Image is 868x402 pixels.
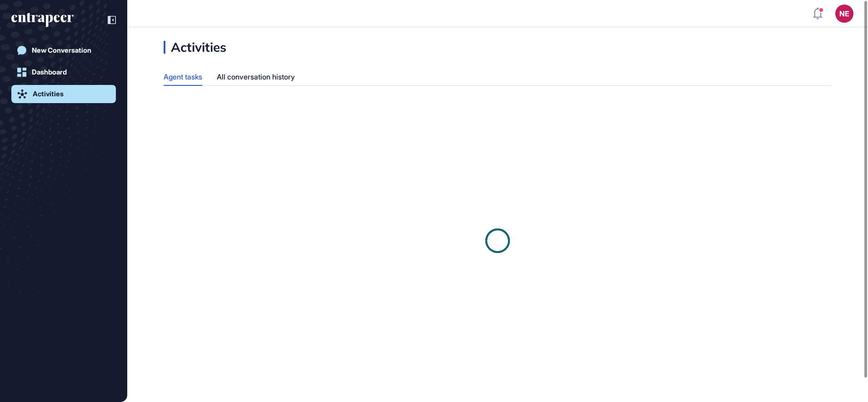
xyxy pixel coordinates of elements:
[11,41,116,60] a: New Conversation
[33,90,64,98] div: Activities
[835,5,853,23] button: NE
[32,68,67,76] div: Dashboard
[217,68,295,86] div: All conversation history
[11,13,74,27] div: entrapeer-logo
[164,41,226,54] div: Activities
[164,68,202,85] div: Agent tasks
[32,46,91,55] div: New Conversation
[11,63,116,81] a: Dashboard
[11,85,116,103] a: Activities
